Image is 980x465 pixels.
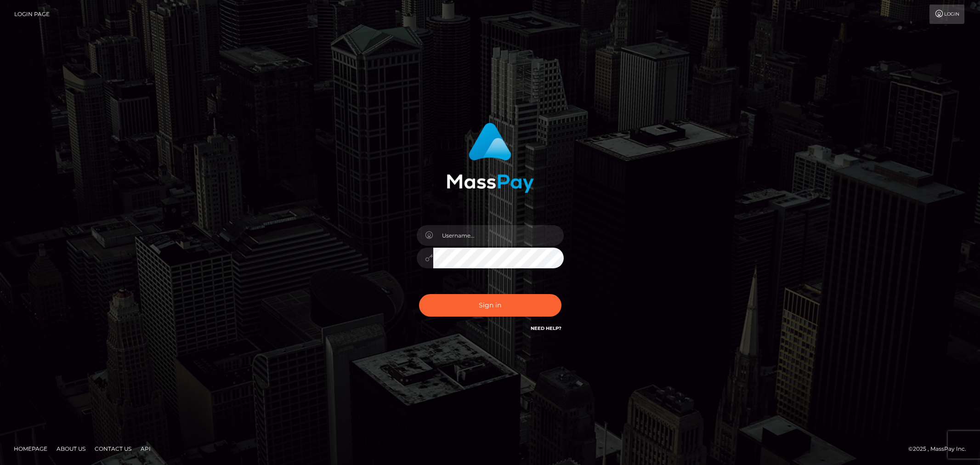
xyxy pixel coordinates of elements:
a: API [137,442,154,456]
a: Contact Us [91,442,135,456]
a: Homepage [10,442,51,456]
input: Username... [433,225,564,246]
button: Sign in [419,294,561,317]
a: Login Page [14,5,50,24]
div: © 2025 , MassPay Inc. [908,444,973,454]
a: About Us [53,442,89,456]
a: Login [929,5,964,24]
a: Need Help? [531,325,561,331]
img: MassPay Login [447,123,534,193]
